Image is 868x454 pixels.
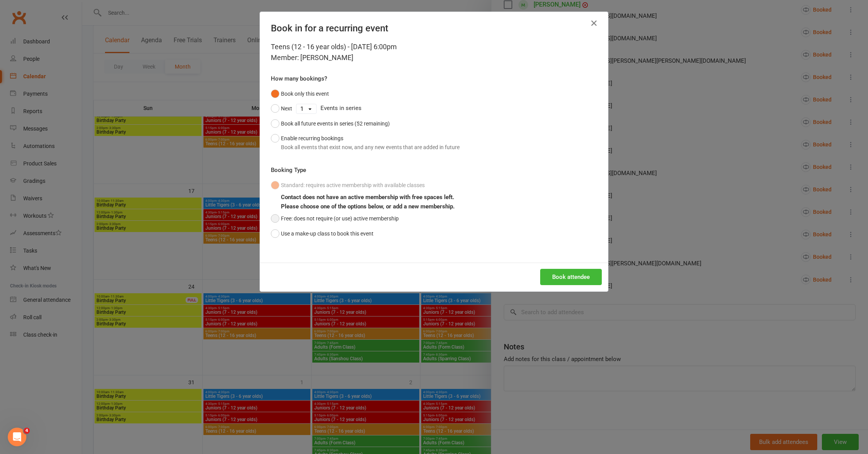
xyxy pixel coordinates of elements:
h4: Book in for a recurring event [271,23,597,34]
b: Contact does not have an active membership with free spaces left. [281,194,454,201]
button: Enable recurring bookingsBook all events that exist now, and any new events that are added in future [271,131,460,155]
label: How many bookings? [271,74,327,83]
button: Use a make-up class to book this event [271,226,374,241]
div: Events in series [271,101,597,116]
div: Book all events that exist now, and any new events that are added in future [281,143,460,151]
button: Book all future events in series (52 remaining) [271,116,390,131]
b: Please choose one of the options below, or add a new membership. [281,203,455,210]
iframe: Intercom live chat [8,428,26,446]
span: 4 [24,428,30,434]
button: Book only this event [271,86,329,101]
button: Free: does not require (or use) active membership [271,211,399,226]
button: Close [588,17,600,29]
div: Teens (12 - 16 year olds) - [DATE] 6:00pm Member: [PERSON_NAME] [271,41,597,63]
button: Next [271,101,292,116]
button: Book attendee [540,269,602,285]
label: Booking Type [271,165,306,175]
div: Book all future events in series (52 remaining) [281,119,390,128]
